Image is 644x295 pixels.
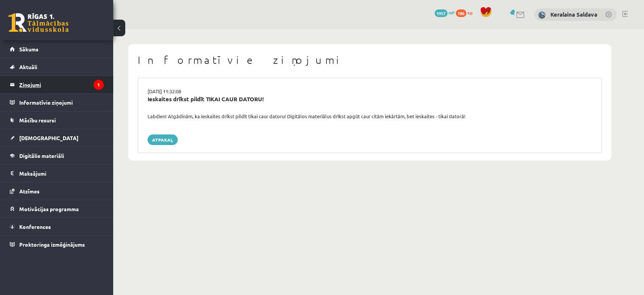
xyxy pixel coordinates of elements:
[449,9,455,15] span: mP
[19,223,51,230] span: Konferences
[10,76,104,93] a: Ziņojumi1
[142,113,598,120] div: Labdien! Atgādinām, ka ieskaites drīkst pildīt tikai caur datoru! Digitālos materiālus drīkst apg...
[10,94,104,111] a: Informatīvie ziņojumi
[19,63,37,70] span: Aktuāli
[19,46,38,53] span: Sākums
[10,182,104,200] a: Atzīmes
[435,9,447,17] span: 1957
[10,40,104,58] a: Sākums
[456,9,466,17] span: 186
[19,188,40,195] span: Atzīmes
[10,58,104,76] a: Aktuāli
[148,134,178,145] a: Atpakaļ
[10,129,104,147] a: [DEMOGRAPHIC_DATA]
[550,11,597,18] a: Keralaina Saldava
[19,134,78,141] span: [DEMOGRAPHIC_DATA]
[8,13,69,32] a: Rīgas 1. Tālmācības vidusskola
[142,88,598,95] div: [DATE] 11:32:08
[10,147,104,164] a: Digitālie materiāli
[19,241,85,248] span: Proktoringa izmēģinājums
[19,165,104,182] legend: Maksājumi
[19,76,104,93] legend: Ziņojumi
[10,111,104,129] a: Mācību resursi
[138,54,602,66] h1: Informatīvie ziņojumi
[10,218,104,235] a: Konferences
[148,95,592,103] div: Ieskaites drīkst pildīt TIKAI CAUR DATORU!
[19,205,79,212] span: Motivācijas programma
[467,9,472,15] span: xp
[435,9,455,15] a: 1957 mP
[538,11,546,19] img: Keralaina Saldava
[10,165,104,182] a: Maksājumi
[456,9,476,15] a: 186 xp
[10,200,104,218] a: Motivācijas programma
[10,236,104,253] a: Proktoringa izmēģinājums
[94,80,104,90] i: 1
[19,94,104,111] legend: Informatīvie ziņojumi
[19,152,64,159] span: Digitālie materiāli
[19,117,56,124] span: Mācību resursi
